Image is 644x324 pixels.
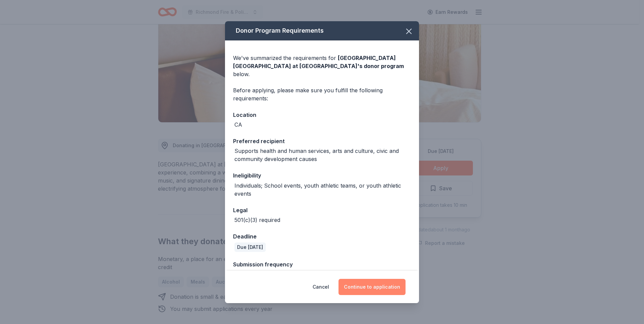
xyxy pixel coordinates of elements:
div: Deadline [233,232,411,241]
div: Due [DATE] [234,242,266,252]
button: Continue to application [339,279,406,295]
div: Ineligibility [233,171,411,180]
div: Supports health and human services, arts and culture, civic and community development causes [234,147,411,163]
div: 501(c)(3) required [234,216,280,224]
div: Before applying, please make sure you fulfill the following requirements: [233,86,411,102]
div: Donor Program Requirements [225,21,419,40]
div: CA [234,121,242,129]
div: We've summarized the requirements for below. [233,54,411,78]
div: Individuals; School events, youth athletic teams, or youth athletic events [234,182,411,198]
div: Preferred recipient [233,137,411,145]
div: Submission frequency [233,260,411,269]
button: Cancel [313,279,329,295]
div: Legal [233,206,411,215]
div: Location [233,110,411,119]
div: You can apply for a donation every 12 months. [234,270,355,278]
